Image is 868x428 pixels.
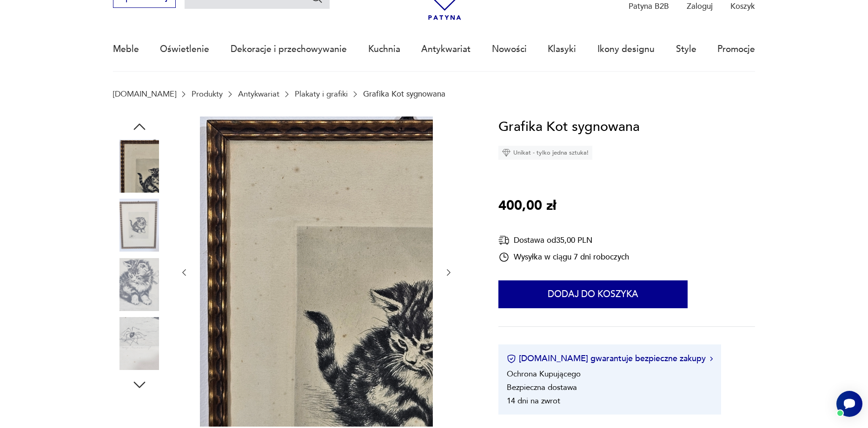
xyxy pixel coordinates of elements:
[507,354,516,363] img: Ikona certyfikatu
[113,258,166,311] img: Zdjęcie produktu Grafika Kot sygnowana
[710,357,713,361] img: Ikona strzałki w prawo
[160,28,209,71] a: Oświetlenie
[502,149,510,157] img: Ikona diamentu
[498,252,629,263] div: Wysyłka w ciągu 7 dni roboczych
[498,146,592,160] div: Unikat - tylko jedna sztuka!
[113,90,176,98] a: [DOMAIN_NAME]
[421,28,470,71] a: Antykwariat
[836,391,862,417] iframe: Smartsupp widget button
[192,90,223,98] a: Produkty
[507,382,577,393] li: Bezpieczna dostawa
[295,90,348,98] a: Plakaty i grafiki
[231,28,347,71] a: Dekoracje i przechowywanie
[498,117,640,138] h1: Grafika Kot sygnowana
[113,317,166,370] img: Zdjęcie produktu Grafika Kot sygnowana
[507,369,581,379] li: Ochrona Kupującego
[238,90,279,98] a: Antykwariat
[113,140,166,193] img: Zdjęcie produktu Grafika Kot sygnowana
[498,195,556,217] p: 400,00 zł
[498,234,629,246] div: Dostawa od 35,00 PLN
[200,117,433,427] img: Zdjęcie produktu Grafika Kot sygnowana
[548,28,576,71] a: Klasyki
[492,28,527,71] a: Nowości
[597,28,655,71] a: Ikony designu
[730,1,755,12] p: Koszyk
[498,280,688,308] button: Dodaj do koszyka
[717,28,755,71] a: Promocje
[113,199,166,252] img: Zdjęcie produktu Grafika Kot sygnowana
[629,1,669,12] p: Patyna B2B
[363,90,445,98] p: Grafika Kot sygnowana
[507,353,713,364] button: [DOMAIN_NAME] gwarantuje bezpieczne zakupy
[676,28,696,71] a: Style
[687,1,713,12] p: Zaloguj
[507,396,560,406] li: 14 dni na zwrot
[368,28,400,71] a: Kuchnia
[498,234,510,246] img: Ikona dostawy
[113,28,139,71] a: Meble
